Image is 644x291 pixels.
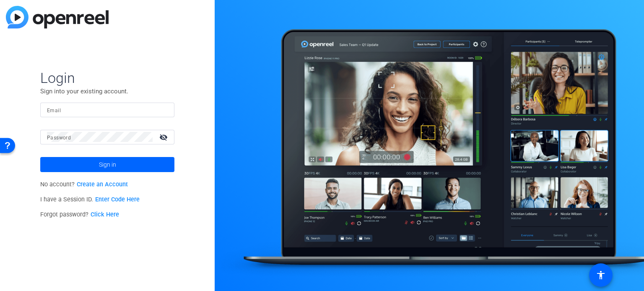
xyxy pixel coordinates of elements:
[154,131,174,143] mat-icon: visibility_off
[99,154,116,175] span: Sign in
[91,211,119,218] a: Click Here
[47,108,61,113] mat-label: Email
[40,211,119,218] span: Forgot password?
[77,181,128,188] a: Create an Account
[95,196,140,203] a: Enter Code Here
[40,196,140,203] span: I have a Session ID.
[47,135,71,141] mat-label: Password
[40,157,174,172] button: Sign in
[6,6,109,28] img: blue-gradient.svg
[40,87,174,96] p: Sign into your existing account.
[40,181,128,188] span: No account?
[47,105,168,115] input: Enter Email Address
[596,270,606,280] mat-icon: accessibility
[40,69,174,87] span: Login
